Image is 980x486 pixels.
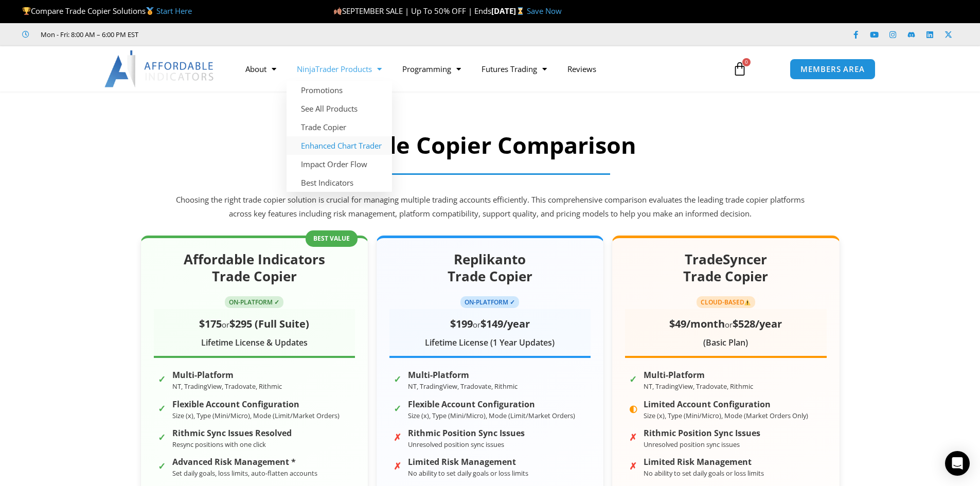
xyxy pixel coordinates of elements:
img: LogoAI | Affordable Indicators – NinjaTrader [104,50,215,87]
iframe: Customer reviews powered by Trustpilot [153,29,307,40]
span: ✓ [394,400,403,409]
span: ✓ [158,429,167,438]
strong: Rithmic Position Sync Issues [408,428,525,438]
span: ✓ [394,371,403,380]
span: $175 [199,317,222,331]
a: Start Here [156,6,192,16]
small: Size (x), Type (Mini/Micro), Mode (Limit/Market Orders) [172,411,340,420]
a: Reviews [557,57,607,81]
div: (Basic Plan) [625,335,826,351]
strong: [DATE] [491,6,527,16]
strong: Flexible Account Configuration [408,400,575,409]
ul: NinjaTrader Products [287,81,392,192]
strong: Multi-Platform [408,370,518,380]
span: ON-PLATFORM ✓ [225,296,283,308]
span: $49/month [669,317,725,331]
strong: Limited Risk Management [644,457,764,467]
p: Choosing the right trade copier solution is crucial for managing multiple trading accounts effici... [174,193,807,222]
a: Futures Trading [471,57,557,81]
img: 🏆 [23,7,30,15]
span: ✓ [629,371,638,380]
h2: TradeSyncer Trade Copier [625,251,826,286]
span: Mon - Fri: 8:00 AM – 6:00 PM EST [38,28,138,41]
a: NinjaTrader Products [287,57,392,81]
div: or [154,314,355,333]
strong: Rithmic Sync Issues Resolved [172,428,292,438]
nav: Menu [235,57,721,81]
a: See All Products [287,99,392,118]
h2: Trade Copier Comparison [174,130,807,160]
small: Size (x), Type (Mini/Micro), Mode (Market Orders Only) [644,411,808,420]
small: No ability to set daily goals or loss limits [644,469,764,478]
small: No ability to set daily goals or loss limits [408,469,528,478]
div: Lifetime License (1 Year Updates) [389,335,591,351]
span: ✓ [158,458,167,467]
span: $295 (Full Suite) [229,317,309,331]
a: About [235,57,287,81]
small: NT, TradingView, Tradovate, Rithmic [408,382,518,391]
small: Resync positions with one click [172,440,266,449]
h2: Replikanto Trade Copier [389,251,591,286]
span: ✗ [394,458,403,467]
a: Trade Copier [287,118,392,136]
small: Unresolved position sync issues [644,440,740,449]
span: ✓ [158,371,167,380]
span: ✗ [394,429,403,438]
span: ON-PLATFORM ✓ [460,296,519,308]
span: CLOUD-BASED [697,296,756,308]
img: ⚠ [744,299,751,305]
div: or [625,314,826,333]
div: or [389,314,591,333]
strong: Multi-Platform [644,370,753,380]
span: Compare Trade Copier Solutions [22,6,192,16]
strong: Flexible Account Configuration [172,400,340,409]
strong: Advanced Risk Management * [172,457,317,467]
a: Save Now [527,6,562,16]
span: $149/year [480,317,530,331]
a: Promotions [287,81,392,99]
a: Best Indicators [287,173,392,192]
img: 🍂 [334,7,342,15]
div: Lifetime License & Updates [154,335,355,351]
small: Size (x), Type (Mini/Micro), Mode (Limit/Market Orders) [408,411,575,420]
span: ✗ [629,458,638,467]
small: NT, TradingView, Tradovate, Rithmic [644,382,753,391]
small: Set daily goals, loss limits, auto-flatten accounts [172,469,317,478]
small: Unresolved position sync issues [408,440,504,449]
span: MEMBERS AREA [800,65,865,73]
strong: Rithmic Position Sync Issues [644,428,760,438]
h2: Affordable Indicators Trade Copier [154,251,355,286]
span: ✗ [629,429,638,438]
a: 0 [717,54,762,84]
a: Impact Order Flow [287,155,392,173]
small: NT, TradingView, Tradovate, Rithmic [172,382,282,391]
a: Programming [392,57,471,81]
strong: Multi-Platform [172,370,282,380]
strong: Limited Account Configuration [644,400,808,409]
span: $199 [450,317,473,331]
span: ◐ [629,400,638,409]
a: Enhanced Chart Trader [287,136,392,155]
div: Open Intercom Messenger [945,451,970,476]
span: $528/year [733,317,782,331]
strong: Limited Risk Management [408,457,528,467]
img: ⌛ [516,7,524,15]
span: ✓ [158,400,167,409]
a: MEMBERS AREA [790,59,876,80]
span: SEPTEMBER SALE | Up To 50% OFF | Ends [333,6,491,16]
span: 0 [742,58,751,66]
img: 🥇 [146,7,154,15]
